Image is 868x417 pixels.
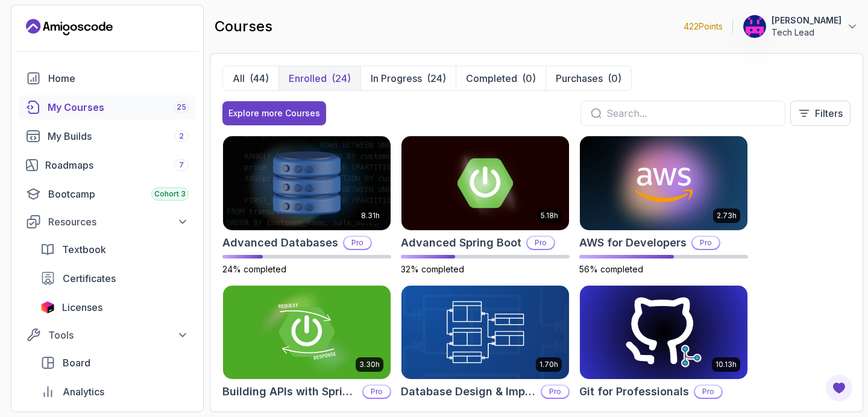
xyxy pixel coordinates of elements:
[48,187,189,201] div: Bootcamp
[48,71,189,86] div: Home
[48,100,189,114] div: My Courses
[360,66,456,90] button: In Progress(24)
[815,106,843,121] p: Filters
[427,71,446,86] div: (24)
[546,66,631,90] button: Purchases(0)
[223,136,391,230] img: Advanced Databases card
[179,160,184,170] span: 7
[154,189,186,199] span: Cohort 3
[539,360,558,369] p: 1.70h
[684,20,723,33] p: 422 Points
[223,286,391,380] img: Building APIs with Spring Boot card
[456,66,546,90] button: Completed(0)
[825,374,854,403] button: Open Feedback Button
[19,324,196,346] button: Tools
[63,384,104,399] span: Analytics
[177,102,186,112] span: 25
[359,360,380,369] p: 3.30h
[332,71,351,86] div: (24)
[63,271,116,286] span: Certificates
[790,101,851,126] button: Filters
[527,237,554,249] p: Pro
[401,136,569,230] img: Advanced Spring Boot card
[48,328,189,342] div: Tools
[401,383,536,400] h2: Database Design & Implementation
[19,66,196,90] a: home
[743,14,858,39] button: user profile image[PERSON_NAME]Tech Lead
[278,66,360,90] button: Enrolled(24)
[556,71,603,86] p: Purchases
[579,264,643,274] span: 56% completed
[579,234,687,251] h2: AWS for Developers
[26,17,113,37] a: Landing page
[19,95,196,119] a: courses
[215,17,272,36] h2: courses
[401,264,464,274] span: 32% completed
[579,383,689,400] h2: Git for Professionals
[19,182,196,206] a: bootcamp
[33,295,196,319] a: licenses
[344,237,371,249] p: Pro
[228,107,320,119] div: Explore more Courses
[541,211,558,221] p: 5.18h
[772,27,841,39] p: Tech Lead
[715,360,737,369] p: 10.13h
[580,286,747,380] img: Git for Professionals card
[693,237,719,249] p: Pro
[580,136,747,230] img: AWS for Developers card
[62,242,106,257] span: Textbook
[542,386,568,398] p: Pro
[233,71,245,86] p: All
[222,101,326,125] button: Explore more Courses
[33,266,196,290] a: certificates
[19,211,196,233] button: Resources
[772,14,841,27] p: [PERSON_NAME]
[33,237,196,262] a: textbook
[223,66,278,90] button: All(44)
[19,124,196,148] a: builds
[695,386,722,398] p: Pro
[606,106,775,121] input: Search...
[40,301,55,313] img: jetbrains icon
[717,211,737,221] p: 2.73h
[222,234,338,251] h2: Advanced Databases
[401,234,521,251] h2: Advanced Spring Boot
[401,286,569,380] img: Database Design & Implementation card
[48,129,189,143] div: My Builds
[33,351,196,375] a: board
[45,158,189,172] div: Roadmaps
[222,383,357,400] h2: Building APIs with Spring Boot
[608,71,621,86] div: (0)
[19,153,196,177] a: roadmaps
[62,300,102,315] span: Licenses
[363,386,390,398] p: Pro
[361,211,380,221] p: 8.31h
[63,356,90,370] span: Board
[48,215,189,229] div: Resources
[250,71,269,86] div: (44)
[466,71,517,86] p: Completed
[222,264,286,274] span: 24% completed
[179,131,184,141] span: 2
[289,71,327,86] p: Enrolled
[522,71,536,86] div: (0)
[33,380,196,404] a: analytics
[743,15,766,38] img: user profile image
[371,71,422,86] p: In Progress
